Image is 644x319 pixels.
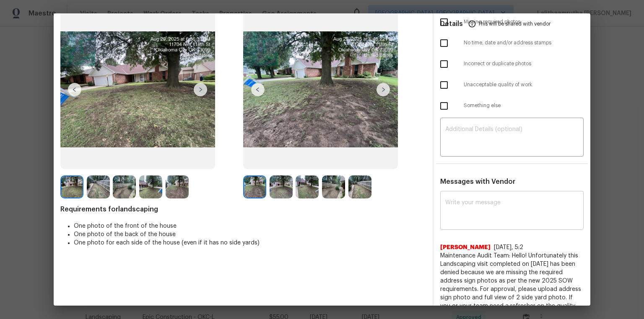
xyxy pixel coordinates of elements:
[434,54,590,75] div: Incorrect or duplicate photos
[60,205,426,214] span: Requirements for landscaping
[74,222,426,230] li: One photo of the front of the house
[440,243,491,252] span: [PERSON_NAME]
[68,83,81,96] img: left-chevron-button-url
[494,244,523,250] span: [DATE], 5:2
[464,102,584,109] span: Something else
[434,75,590,95] div: Unacceptable quality of work
[74,230,426,239] li: One photo of the back of the house
[478,13,551,33] span: This will be shared with vendor
[251,83,265,96] img: left-chevron-button-url
[440,178,515,185] span: Messages with Vendor
[464,81,584,88] span: Unacceptable quality of work
[74,239,426,247] li: One photo for each side of the house (even if it has no side yards)
[464,60,584,67] span: Incorrect or duplicate photos
[194,83,207,96] img: right-chevron-button-url
[434,33,590,54] div: No time, date and/or address stamps
[464,39,584,46] span: No time, date and/or address stamps
[377,83,390,96] img: right-chevron-button-url
[434,95,590,116] div: Something else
